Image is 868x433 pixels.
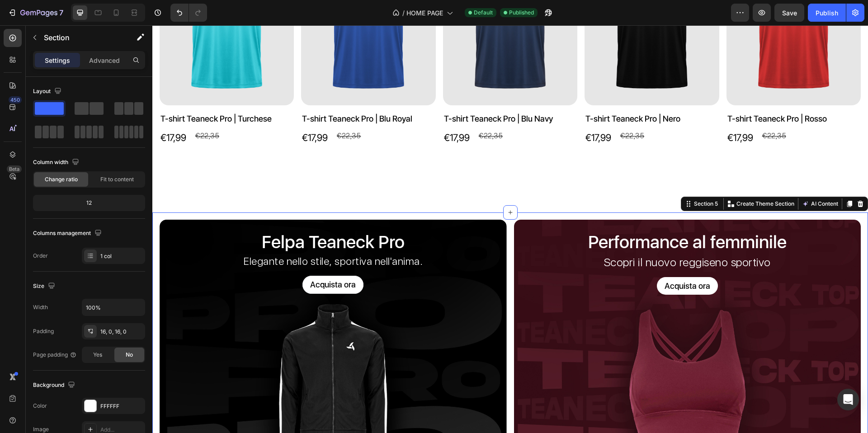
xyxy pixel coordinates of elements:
[402,8,405,18] span: /
[15,230,347,243] p: Elegante nello stile, sportiva nell'anima.
[368,204,702,229] h2: Performance al femminile
[93,351,102,359] span: Yes
[574,87,708,99] h2: T-shirt Teaneck Pro | Rosso
[150,250,211,268] button: <p>Acquista ora</p>
[82,299,145,315] input: Auto
[7,165,22,173] div: Beta
[33,402,47,410] div: Color
[432,103,460,122] div: €17,99
[9,96,22,104] div: 450
[100,402,143,410] div: FFFFFF
[35,197,143,209] div: 12
[369,230,701,245] p: Scopri il nuovo reggiseno sportivo
[291,103,318,122] div: €17,99
[467,103,493,118] div: €22,35
[574,103,602,122] div: €17,99
[100,252,143,260] div: 1 col
[33,252,48,260] div: Order
[406,8,443,18] span: HOME PAGE
[816,8,838,18] div: Publish
[648,173,688,184] button: AI Content
[152,25,868,433] iframe: Design area
[45,56,70,65] p: Settings
[33,327,54,335] div: Padding
[33,379,77,391] div: Background
[33,351,77,359] div: Page padding
[584,174,642,183] p: Create Theme Section
[44,32,118,43] p: Section
[184,103,209,118] div: €22,35
[45,175,78,184] span: Change ratio
[33,303,48,311] div: Width
[170,4,207,22] div: Undo/Redo
[325,103,351,118] div: €22,35
[100,175,134,184] span: Fit to content
[474,9,493,17] span: Default
[808,4,846,22] button: Publish
[89,56,120,65] p: Advanced
[59,7,63,18] p: 7
[774,4,804,22] button: Save
[100,328,143,336] div: 16, 0, 16, 0
[291,87,425,99] h2: T-shirt Teaneck Pro | Blu Navy
[432,87,566,99] h2: T-shirt Teaneck Pro | Nero
[837,389,859,410] div: Open Intercom Messenger
[33,280,57,292] div: Size
[4,4,67,22] button: 7
[158,254,203,264] p: Acquista ora
[33,156,81,169] div: Column width
[609,103,635,118] div: €22,35
[782,9,797,17] span: Save
[512,255,558,266] p: Acquista ora
[33,227,104,240] div: Columns management
[126,351,133,359] span: No
[540,174,567,183] div: Section 5
[14,204,348,229] h2: Felpa Teaneck Pro
[33,85,63,98] div: Layout
[505,252,566,269] button: <p>Acquista ora</p>
[509,9,534,17] span: Published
